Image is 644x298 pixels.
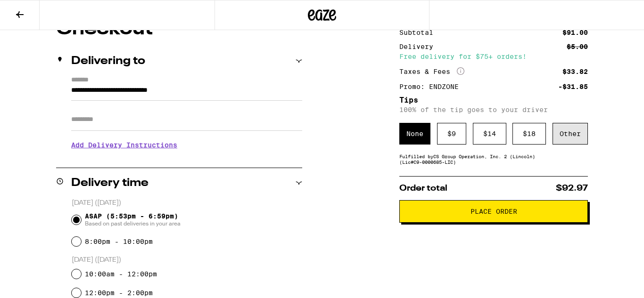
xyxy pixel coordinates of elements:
div: $ 18 [512,123,546,145]
label: 12:00pm - 2:00pm [85,289,153,297]
span: Order total [399,184,447,193]
span: Based on past deliveries in your area [85,220,181,227]
div: Fulfilled by CS Group Operation, Inc. 2 (Lincoln) (Lic# C9-0000685-LIC ) [399,153,588,165]
p: [DATE] ([DATE]) [72,199,302,208]
p: 100% of the tip goes to your driver [399,106,588,113]
div: Other [553,123,588,145]
div: Delivery [399,43,440,50]
div: $33.82 [562,68,588,75]
span: Hi. Need any help? [6,7,68,14]
h2: Delivery time [71,177,149,189]
div: None [399,123,430,145]
h3: Add Delivery Instructions [71,134,302,156]
p: We'll contact you at [PHONE_NUMBER] when we arrive [71,156,302,163]
div: $91.00 [562,29,588,36]
div: Free delivery for $75+ orders! [399,53,588,60]
p: [DATE] ([DATE]) [72,256,302,265]
div: $ 14 [473,123,506,145]
div: Taxes & Fees [399,67,464,76]
button: Place Order [399,200,588,223]
label: 10:00am - 12:00pm [85,270,157,278]
h2: Delivering to [71,56,145,67]
span: $92.97 [556,184,588,193]
span: ASAP (5:53pm - 6:59pm) [85,212,181,227]
div: $5.00 [567,43,588,50]
div: Subtotal [399,29,440,36]
div: $ 9 [437,123,466,145]
h5: Tips [399,97,588,104]
label: 8:00pm - 10:00pm [85,238,153,245]
div: Promo: ENDZONE [399,83,465,90]
div: -$31.85 [558,83,588,90]
span: Place Order [471,208,517,215]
